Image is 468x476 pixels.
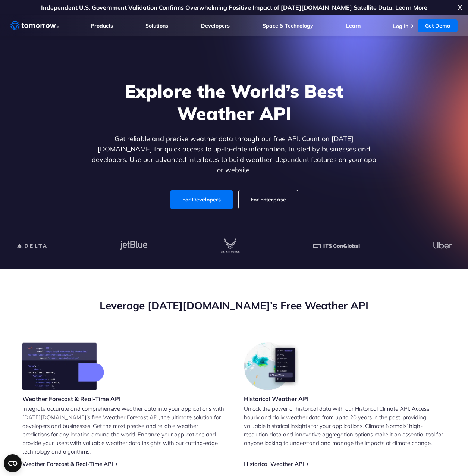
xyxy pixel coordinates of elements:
[239,190,298,209] a: For Enterprise
[10,20,59,31] a: Home link
[346,22,361,29] a: Learn
[90,134,378,175] p: Get reliable and precise weather data through our free API. Count on [DATE][DOMAIN_NAME] for quic...
[22,404,224,456] p: Integrate accurate and comprehensive weather data into your applications with [DATE][DOMAIN_NAME]...
[263,22,313,29] a: Space & Technology
[22,298,446,313] h2: Leverage [DATE][DOMAIN_NAME]’s Free Weather API
[244,404,446,447] p: Unlock the power of historical data with our Historical Climate API. Access hourly and daily weat...
[41,4,427,11] a: Independent U.S. Government Validation Confirms Overwhelming Positive Impact of [DATE][DOMAIN_NAM...
[145,22,168,29] a: Solutions
[170,190,233,209] a: For Developers
[244,460,304,467] a: Historical Weather API
[4,454,22,472] button: Open CMP widget
[90,80,378,125] h1: Explore the World’s Best Weather API
[244,395,309,403] h3: Historical Weather API
[22,460,113,467] a: Weather Forecast & Real-Time API
[393,23,408,29] a: Log In
[201,22,230,29] a: Developers
[91,22,113,29] a: Products
[418,19,458,32] a: Get Demo
[22,395,121,403] h3: Weather Forecast & Real-Time API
